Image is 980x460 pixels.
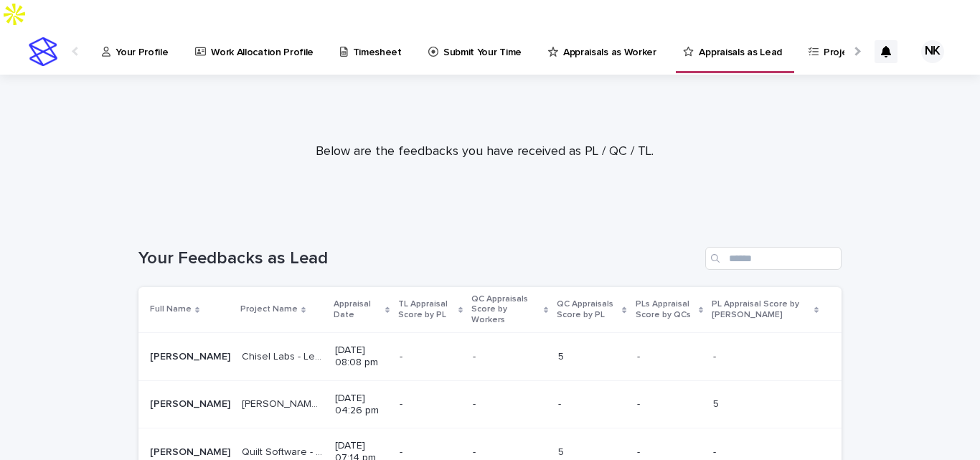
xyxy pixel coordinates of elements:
p: - [637,443,643,459]
p: 5 [558,348,567,363]
p: Work Allocation Profile [211,29,314,59]
p: Nabeeha Khattak [150,443,233,459]
p: - [713,443,719,459]
p: Timesheet [353,29,402,59]
tr: [PERSON_NAME][PERSON_NAME] Chisel Labs - Lead GenerationChisel Labs - Lead Generation [DATE] 08:0... [138,333,842,381]
h1: Your Feedbacks as Lead [138,248,699,269]
p: [PERSON_NAME] Labs [242,395,326,410]
p: - [473,443,479,459]
p: Below are the feedbacks you have received as PL / QC / TL. [198,144,772,160]
p: Submit Your Time [443,29,522,59]
p: - [473,348,479,363]
p: Appraisals as Lead [699,29,781,59]
tr: [PERSON_NAME][PERSON_NAME] [PERSON_NAME] Labs[PERSON_NAME] Labs [DATE] 04:26 pm-- -- -- -- 55 [138,380,842,428]
p: [DATE] 08:08 pm [335,344,388,369]
p: TL Appraisal Score by PL [398,296,455,323]
p: Your Profile [116,29,168,59]
div: NK [921,40,944,63]
p: [DATE] 04:26 pm [335,393,388,417]
img: stacker-logo-s-only.png [29,37,57,66]
input: Search [705,247,842,270]
p: Nabeeha Khattak [150,395,233,410]
a: Appraisals as Lead [682,29,788,71]
p: 5 [558,443,567,459]
p: Quilt Software - Calling Project (Client Onboarding) [242,443,326,459]
a: Your Profile [100,29,175,73]
p: - [473,395,479,410]
p: - [558,395,564,410]
a: Appraisals as Worker [547,29,663,73]
p: PL Appraisal Score by [PERSON_NAME] [712,296,810,323]
p: QC Appraisals Score by Workers [471,291,540,328]
p: - [400,443,405,459]
p: Nabeeha Khattak [150,348,233,363]
p: - [637,395,643,410]
a: Projects [807,29,868,73]
p: Appraisals as Worker [563,29,656,59]
p: Chisel Labs - Lead Generation [242,348,326,363]
a: Submit Your Time [427,29,528,73]
a: Timesheet [339,29,408,73]
p: Appraisal Date [334,296,382,323]
p: PLs Appraisal Score by QCs [636,296,696,323]
p: - [713,348,719,363]
p: QC Appraisals Score by PL [557,296,618,323]
p: - [400,395,405,410]
p: - [637,348,643,363]
p: Projects [824,29,862,59]
p: Full Name [150,301,192,317]
p: - [400,348,405,363]
p: 5 [713,395,722,410]
p: Project Name [240,301,298,317]
a: Work Allocation Profile [194,29,321,73]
